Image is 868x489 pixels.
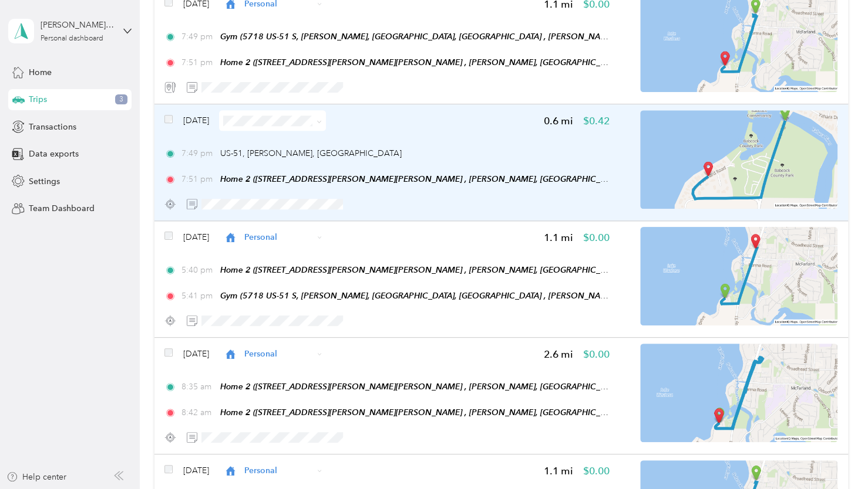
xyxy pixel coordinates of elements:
span: Personal [244,464,313,477]
button: Help center [6,471,66,483]
span: $0.00 [583,464,610,478]
span: Data exports [29,148,79,160]
span: Personal [244,231,313,243]
span: [DATE] [183,348,209,360]
span: Home 2 ([STREET_ADDRESS][PERSON_NAME][PERSON_NAME] , [PERSON_NAME], [GEOGRAPHIC_DATA]) [220,382,625,392]
span: Transactions [29,121,76,133]
div: [PERSON_NAME][EMAIL_ADDRESS][PERSON_NAME][DOMAIN_NAME] [41,19,114,31]
span: 7:51 pm [181,173,215,185]
span: Home 2 ([STREET_ADDRESS][PERSON_NAME][PERSON_NAME] , [PERSON_NAME], [GEOGRAPHIC_DATA]) [220,265,625,275]
span: $0.00 [583,230,610,245]
img: minimap [640,227,837,325]
span: 5:41 pm [181,290,215,302]
span: [DATE] [183,114,209,127]
span: 7:49 pm [181,147,215,159]
span: Home 2 ([STREET_ADDRESS][PERSON_NAME][PERSON_NAME] , [PERSON_NAME], [GEOGRAPHIC_DATA]) [220,407,625,417]
span: 5:40 pm [181,264,215,276]
span: [DATE] [183,231,209,243]
span: 0.6 mi [544,114,573,128]
img: minimap [640,110,837,209]
span: 7:49 pm [181,30,215,43]
span: Home 2 ([STREET_ADDRESS][PERSON_NAME][PERSON_NAME] , [PERSON_NAME], [GEOGRAPHIC_DATA]) [220,57,625,67]
div: Personal dashboard [41,35,103,42]
span: 1.1 mi [544,230,573,245]
span: 7:51 pm [181,56,215,69]
iframe: Everlance-gr Chat Button Frame [802,423,868,489]
span: Gym (5718 US-51 S, [PERSON_NAME], [GEOGRAPHIC_DATA], [GEOGRAPHIC_DATA] , [PERSON_NAME], [GEOGRAPH... [220,291,704,301]
span: 8:35 am [181,381,215,393]
span: $0.00 [583,347,610,362]
span: Trips [29,93,47,106]
span: Home 2 ([STREET_ADDRESS][PERSON_NAME][PERSON_NAME] , [PERSON_NAME], [GEOGRAPHIC_DATA]) [220,174,625,184]
span: 2.6 mi [544,347,573,362]
span: $0.42 [583,114,610,128]
span: Gym (5718 US-51 S, [PERSON_NAME], [GEOGRAPHIC_DATA], [GEOGRAPHIC_DATA] , [PERSON_NAME], [GEOGRAPH... [220,32,704,42]
span: US-51, [PERSON_NAME], [GEOGRAPHIC_DATA] [220,148,402,158]
img: minimap [640,344,837,442]
span: Settings [29,175,60,188]
span: 1.1 mi [544,464,573,478]
span: Team Dashboard [29,202,95,215]
span: Personal [244,348,313,360]
span: 3 [115,94,127,105]
span: Home [29,66,52,79]
span: [DATE] [183,464,209,477]
span: 8:42 am [181,406,215,419]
